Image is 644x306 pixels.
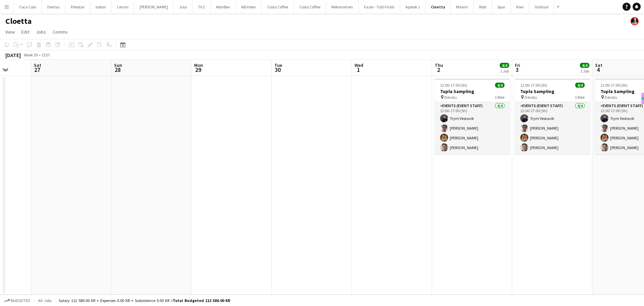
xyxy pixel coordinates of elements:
button: Kiwi [511,0,529,13]
button: Isobar [90,0,112,13]
button: Mekonomen [326,0,359,13]
button: Maxim [451,0,474,13]
button: Fazer - Tutti Frutti [359,0,400,13]
a: Jobs [33,28,49,36]
a: Comms [50,28,70,36]
button: Apotek 1 [400,0,426,13]
span: Week 39 [22,52,39,57]
div: CEST [42,52,50,57]
button: Budgeted [3,297,31,304]
span: All jobs [37,298,53,303]
button: AbInBev [211,0,236,13]
span: Comms [53,29,68,35]
a: Edit [19,28,32,36]
span: Jobs [36,29,46,35]
button: Dentsu [42,0,65,13]
span: Total Budgeted 112 580.00 KR [173,298,230,303]
button: Costa Coffee [294,0,326,13]
div: Salary 112 580.00 KR + Expenses 0.00 KR + Subsistence 0.00 KR = [59,298,230,303]
span: Budgeted [11,298,30,303]
button: Cloetta [426,0,451,13]
div: [DATE] [5,52,21,58]
span: View [5,29,15,35]
h1: Cloetta [5,16,32,26]
button: Grilstad [529,0,554,13]
button: Wolt [474,0,492,13]
button: AB Inbev [236,0,262,13]
a: View [3,28,17,36]
button: Lerum [112,0,134,13]
button: TV 2 [193,0,211,13]
button: Spar [492,0,511,13]
button: [PERSON_NAME] [134,0,174,13]
button: Jula [174,0,193,13]
button: Costa Coffee [262,0,294,13]
button: Coca Cola [14,0,42,13]
button: Polestar [65,0,90,13]
span: Edit [21,29,29,35]
app-user-avatar: Martin Torstensen [631,17,639,25]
